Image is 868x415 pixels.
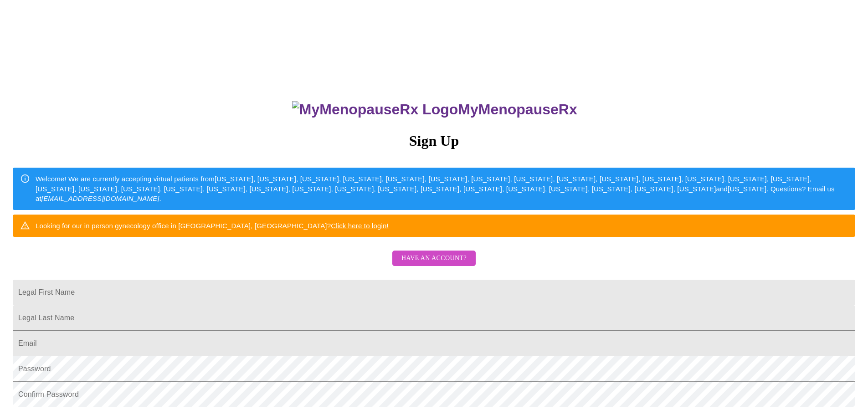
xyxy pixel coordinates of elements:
a: Click here to login! [331,222,389,230]
div: Welcome! We are currently accepting virtual patients from [US_STATE], [US_STATE], [US_STATE], [US... [36,170,848,207]
span: Have an account? [401,253,467,264]
a: Have an account? [390,261,478,268]
em: [EMAIL_ADDRESS][DOMAIN_NAME] [41,195,159,202]
h3: MyMenopauseRx [14,101,856,118]
h3: Sign Up [13,133,855,149]
img: MyMenopauseRx Logo [292,101,458,118]
button: Have an account? [392,251,476,266]
div: Looking for our in person gynecology office in [GEOGRAPHIC_DATA], [GEOGRAPHIC_DATA]? [36,217,389,234]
